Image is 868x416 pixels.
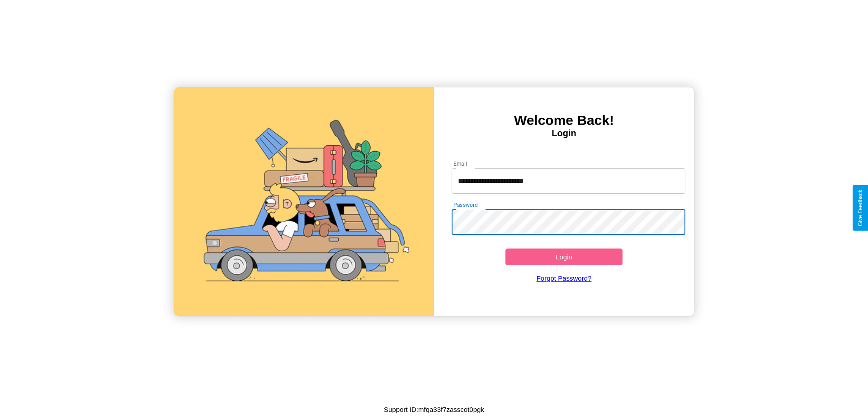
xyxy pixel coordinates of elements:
[857,190,863,226] div: Give Feedback
[505,249,623,265] button: Login
[447,265,681,291] a: Forgot Password?
[174,87,434,316] img: gif
[453,160,467,167] label: Email
[384,403,484,416] p: Support ID: mfqa33f7zasscot0pgk
[453,201,477,209] label: Password
[434,113,694,128] h3: Welcome Back!
[434,128,694,139] h4: Login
